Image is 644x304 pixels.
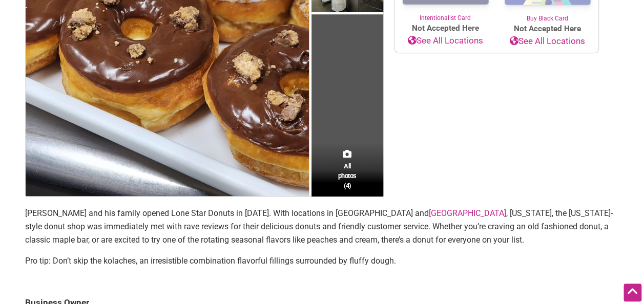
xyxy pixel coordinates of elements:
[25,256,396,266] span: Pro tip: Don’t skip the kolaches, an irresistible combination flavorful fillings surrounded by fl...
[496,35,598,48] a: See All Locations
[338,161,357,190] span: All photos (4)
[429,208,506,218] a: [GEOGRAPHIC_DATA]
[394,23,496,34] span: Not Accepted Here
[25,207,619,246] p: [PERSON_NAME] and his family opened Lone Star Donuts in [DATE]. With locations in [GEOGRAPHIC_DAT...
[394,34,496,48] a: See All Locations
[624,284,641,301] div: Scroll Back to Top
[496,23,598,35] span: Not Accepted Here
